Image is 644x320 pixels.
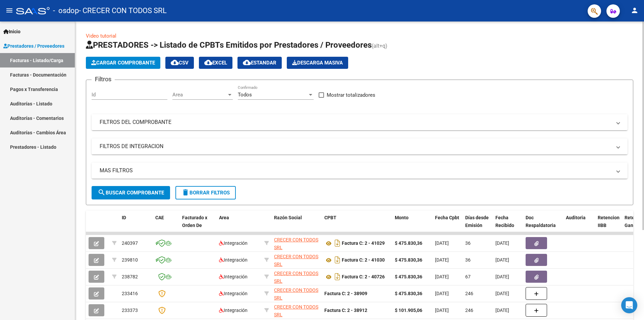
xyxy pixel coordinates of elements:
[324,291,367,296] strong: Factura C: 2 - 38909
[199,57,232,69] button: EXCEL
[219,274,248,279] span: Integración
[342,258,385,263] strong: Factura C: 2 - 41030
[274,270,319,284] div: 30709530824
[122,291,138,296] span: 233416
[86,57,160,69] button: Cargar Comprobante
[495,215,514,228] span: Fecha Recibido
[3,28,20,35] span: Inicio
[495,257,509,263] span: [DATE]
[495,308,509,313] span: [DATE]
[465,274,471,279] span: 67
[204,58,212,66] mat-icon: cloud_download
[243,58,251,66] mat-icon: cloud_download
[342,274,385,280] strong: Factura C: 2 - 40726
[465,257,471,263] span: 36
[372,43,387,49] span: (alt+q)
[98,188,106,196] mat-icon: search
[324,308,367,313] strong: Factura C: 2 - 38912
[92,75,115,84] h3: Filtros
[274,236,319,250] div: 30709530824
[216,211,262,240] datatable-header-cell: Area
[100,119,611,126] mat-panel-title: FILTROS DEL COMPROBANTE
[92,186,170,199] button: Buscar Comprobante
[435,240,449,246] span: [DATE]
[274,253,319,267] div: 30709530824
[238,92,252,98] span: Todos
[86,40,372,50] span: PRESTADORES -> Listado de CPBTs Emitidos por Prestadores / Proveedores
[598,215,620,228] span: Retencion IIBB
[465,308,473,313] span: 246
[435,215,459,220] span: Fecha Cpbt
[122,308,138,313] span: 233373
[179,211,216,240] datatable-header-cell: Facturado x Orden De
[495,291,509,296] span: [DATE]
[465,240,471,246] span: 36
[182,215,207,228] span: Facturado x Orden De
[566,215,586,220] span: Auditoria
[333,271,342,282] i: Descargar documento
[153,211,179,240] datatable-header-cell: CAE
[172,92,227,98] span: Area
[92,114,628,130] mat-expansion-panel-header: FILTROS DEL COMPROBANTE
[119,211,153,240] datatable-header-cell: ID
[435,274,449,279] span: [DATE]
[395,308,422,313] strong: $ 101.905,06
[327,91,375,99] span: Mostrar totalizadores
[595,211,622,240] datatable-header-cell: Retencion IIBB
[274,254,318,267] span: CRECER CON TODOS SRL
[621,297,637,313] div: Open Intercom Messenger
[287,57,348,69] app-download-masive: Descarga masiva de comprobantes (adjuntos)
[465,291,473,296] span: 246
[122,215,126,220] span: ID
[324,215,336,220] span: CPBT
[435,257,449,263] span: [DATE]
[92,163,628,179] mat-expansion-panel-header: MAS FILTROS
[5,6,13,14] mat-icon: menu
[237,57,282,69] button: Estandar
[432,211,463,240] datatable-header-cell: Fecha Cpbt
[495,274,509,279] span: [DATE]
[292,60,343,66] span: Descarga Masiva
[395,257,422,263] strong: $ 475.830,36
[333,238,342,248] i: Descargar documento
[181,188,190,196] mat-icon: delete
[165,57,194,69] button: CSV
[392,211,432,240] datatable-header-cell: Monto
[271,211,322,240] datatable-header-cell: Razón Social
[463,211,493,240] datatable-header-cell: Días desde Emisión
[204,60,227,66] span: EXCEL
[274,215,302,220] span: Razón Social
[219,257,248,263] span: Integración
[523,211,563,240] datatable-header-cell: Doc Respaldatoria
[155,215,164,220] span: CAE
[171,58,179,66] mat-icon: cloud_download
[3,42,64,50] span: Prestadores / Proveedores
[100,143,611,150] mat-panel-title: FILTROS DE INTEGRACION
[175,186,236,199] button: Borrar Filtros
[219,240,248,246] span: Integración
[91,60,155,66] span: Cargar Comprobante
[395,274,422,279] strong: $ 475.830,36
[219,308,248,313] span: Integración
[274,287,318,301] span: CRECER CON TODOS SRL
[53,3,79,18] span: - osdop
[274,286,319,301] div: 30709530824
[98,190,164,196] span: Buscar Comprobante
[122,274,138,279] span: 238782
[342,241,385,246] strong: Factura C: 2 - 41029
[631,6,639,14] mat-icon: person
[122,257,138,263] span: 239810
[435,291,449,296] span: [DATE]
[171,60,189,66] span: CSV
[493,211,523,240] datatable-header-cell: Fecha Recibido
[526,215,556,228] span: Doc Respaldatoria
[79,3,167,18] span: - CRECER CON TODOS SRL
[333,255,342,265] i: Descargar documento
[395,240,422,246] strong: $ 475.830,36
[495,240,509,246] span: [DATE]
[219,215,229,220] span: Area
[274,237,318,250] span: CRECER CON TODOS SRL
[395,215,409,220] span: Monto
[122,240,138,246] span: 240397
[395,291,422,296] strong: $ 475.830,36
